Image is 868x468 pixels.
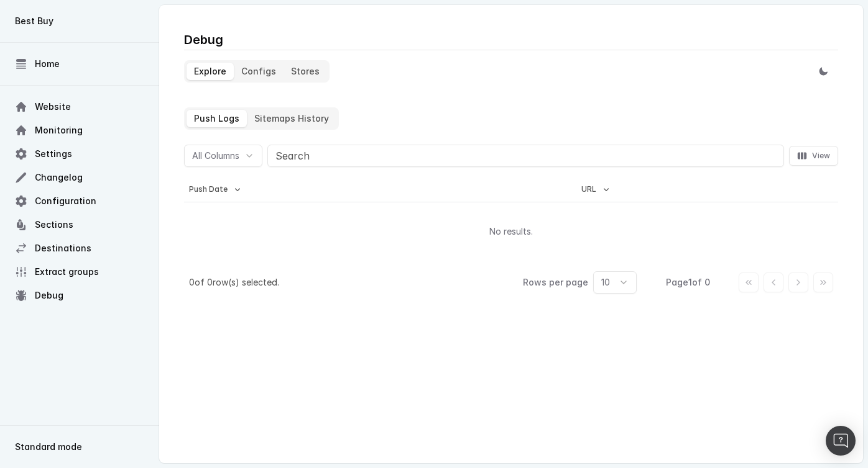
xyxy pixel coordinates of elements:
a: Destinations [10,237,149,259]
span: URL [581,184,596,194]
a: Changelog [10,166,149,189]
a: Sections [10,214,149,236]
div: Open Intercom Messenger [826,426,856,456]
button: Standard mode [10,436,149,458]
a: Settings [10,143,149,165]
button: Push Logs [187,110,247,127]
button: View [789,146,838,166]
a: Configuration [10,190,149,212]
h1: Debug [184,30,838,50]
button: Configs [234,63,284,80]
a: Debug [10,284,149,307]
button: Best Buy [10,10,149,32]
span: Push Date [189,184,228,194]
button: Sitemaps History [247,110,336,127]
input: Search [267,145,784,167]
a: Extract groups [10,261,149,283]
td: No results. [184,202,838,261]
a: Monitoring [10,119,149,142]
div: Page 1 of 0 [657,276,719,289]
button: Stores [284,63,327,80]
button: URL [574,179,619,199]
p: Rows per page [523,276,588,289]
a: Website [10,96,149,118]
div: 0 of 0 row(s) selected. [189,276,523,289]
a: Home [10,53,149,75]
button: Explore [187,63,234,80]
button: Push Date [182,179,250,199]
